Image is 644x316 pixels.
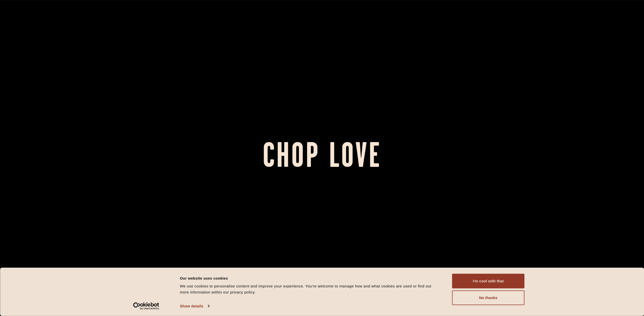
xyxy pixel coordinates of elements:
button: I'm cool with that [452,274,525,288]
a: Show details [180,302,209,310]
button: No thanks [452,290,525,305]
a: Usercentrics Cookiebot - opens in a new window [124,302,168,310]
div: We use cookies to personalise content and improve your experience. You're welcome to manage how a... [180,283,441,295]
div: Our website uses cookies [180,275,441,281]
